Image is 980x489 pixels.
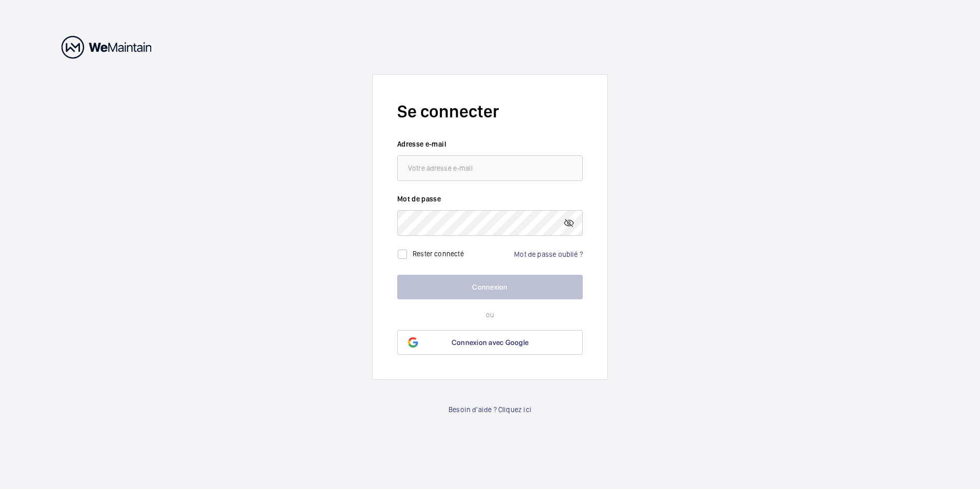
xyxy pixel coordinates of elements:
[397,99,583,124] h2: Se connecter
[413,250,464,258] label: Rester connecté
[397,194,583,204] label: Mot de passe
[397,275,583,299] button: Connexion
[397,310,583,320] p: ou
[397,155,583,181] input: Votre adresse e-mail
[397,139,583,149] label: Adresse e-mail
[448,404,532,415] a: Besoin d'aide ? Cliquez ici
[452,338,528,347] span: Connexion avec Google
[514,250,583,258] a: Mot de passe oublié ?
